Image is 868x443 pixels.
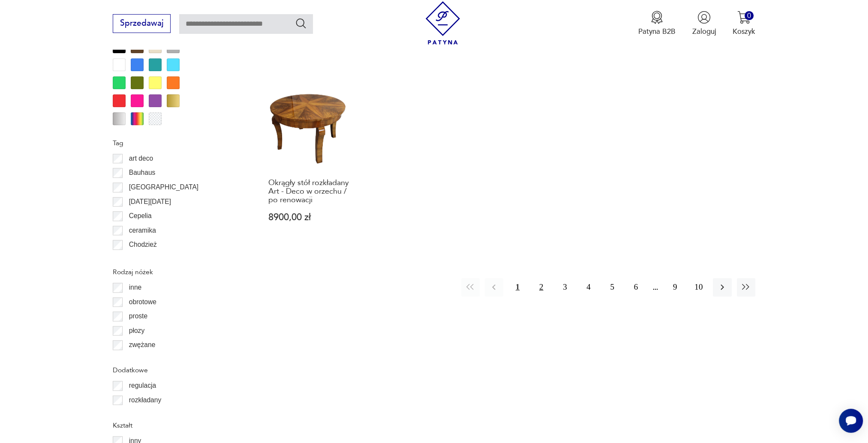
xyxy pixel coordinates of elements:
[697,11,711,24] img: Ikonka użytkownika
[650,11,664,24] img: Ikona medalu
[638,11,676,36] button: Patyna B2B
[113,138,239,149] p: Tag
[295,17,307,30] button: Szukaj
[532,278,550,296] button: 2
[129,225,156,236] p: ceramika
[129,325,144,336] p: płozy
[129,282,141,293] p: inne
[745,11,754,20] div: 0
[268,179,349,205] h3: Okrągły stół rozkładany Art - Deco w orzechu / po renowacji
[129,395,161,406] p: rozkładany
[638,27,676,36] p: Patyna B2B
[603,278,622,296] button: 5
[692,27,716,36] p: Zaloguj
[839,409,863,433] iframe: Smartsupp widget button
[627,278,645,296] button: 6
[129,311,147,322] p: proste
[129,239,157,250] p: Chodzież
[737,11,751,24] img: Ikona koszyka
[113,420,239,431] p: Kształt
[129,254,155,265] p: Ćmielów
[268,213,349,222] p: 8900,00 zł
[666,278,684,296] button: 9
[113,21,171,27] a: Sprzedawaj
[508,278,527,296] button: 1
[113,266,239,278] p: Rodzaj nóżek
[129,153,153,164] p: art deco
[129,296,156,308] p: obrotowe
[733,11,755,36] button: 0Koszyk
[129,182,198,193] p: [GEOGRAPHIC_DATA]
[579,278,598,296] button: 4
[689,278,708,296] button: 10
[692,11,716,36] button: Zaloguj
[556,278,574,296] button: 3
[129,167,156,178] p: Bauhaus
[113,365,239,376] p: Dodatkowe
[129,380,156,391] p: regulacja
[129,196,171,207] p: [DATE][DATE]
[733,27,755,36] p: Koszyk
[129,339,156,350] p: zwężane
[129,210,152,221] p: Cepelia
[638,11,676,36] a: Ikona medaluPatyna B2B
[264,80,354,242] a: Okrągły stół rozkładany Art - Deco w orzechu / po renowacjiOkrągły stół rozkładany Art - Deco w o...
[113,14,171,33] button: Sprzedawaj
[421,1,465,45] img: Patyna - sklep z meblami i dekoracjami vintage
